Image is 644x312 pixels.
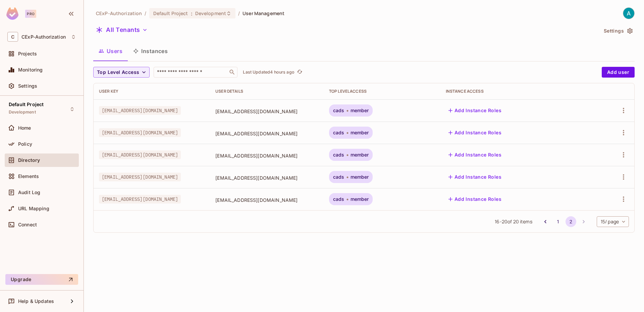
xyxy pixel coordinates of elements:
span: Top Level Access [97,68,139,77]
span: [EMAIL_ADDRESS][DOMAIN_NAME] [99,173,181,181]
button: Add Instance Roles [446,127,504,138]
div: User Details [215,89,318,94]
div: Pro [25,10,36,18]
span: : [191,11,193,16]
span: cads [333,152,344,158]
span: Monitoring [18,67,43,73]
button: All Tenants [93,25,150,35]
span: Directory [18,158,40,163]
button: Users [93,43,128,59]
span: Audit Log [18,190,40,195]
span: Development [195,10,226,16]
div: 15 / page [597,216,629,227]
span: member [351,174,369,180]
button: Go to previous page [540,216,551,227]
span: Settings [18,83,37,89]
span: C [7,32,18,42]
img: SReyMgAAAABJRU5ErkJggg== [6,7,18,20]
span: cads [333,174,344,180]
span: member [351,152,369,158]
button: Add user [602,67,635,78]
span: [EMAIL_ADDRESS][DOMAIN_NAME] [215,152,318,159]
span: cads [333,196,344,202]
span: Projects [18,51,37,56]
span: Workspace: CExP-Authorization [21,34,66,40]
button: Upgrade [5,274,78,285]
span: cads [333,108,344,113]
span: Policy [18,141,32,147]
span: Development [9,109,36,115]
button: Add Instance Roles [446,194,504,205]
span: [EMAIL_ADDRESS][DOMAIN_NAME] [99,128,181,137]
button: Add Instance Roles [446,105,504,116]
span: Default Project [153,10,188,16]
button: page 2 [566,216,576,227]
span: member [351,108,369,113]
span: [EMAIL_ADDRESS][DOMAIN_NAME] [99,150,181,159]
button: Instances [128,43,173,59]
span: Connect [18,222,37,227]
span: User Management [243,10,284,16]
span: refresh [297,69,303,76]
span: Click to refresh data [294,68,304,76]
span: Home [18,125,31,131]
span: [EMAIL_ADDRESS][DOMAIN_NAME] [215,175,318,181]
span: Default Project [9,102,44,107]
span: [EMAIL_ADDRESS][DOMAIN_NAME] [215,197,318,203]
button: Top Level Access [93,67,150,78]
nav: pagination navigation [539,216,590,227]
span: cads [333,130,344,135]
span: the active workspace [96,10,142,16]
span: [EMAIL_ADDRESS][DOMAIN_NAME] [215,108,318,115]
span: Help & Updates [18,299,54,304]
span: [EMAIL_ADDRESS][DOMAIN_NAME] [99,106,181,115]
li: / [145,10,146,16]
button: Settings [601,26,635,36]
span: 16 - 20 of 20 items [495,218,532,225]
li: / [238,10,240,16]
div: Instance Access [446,89,583,94]
span: Elements [18,174,39,179]
button: Go to page 1 [553,216,563,227]
img: Authorization CExP [623,8,634,19]
span: member [351,196,369,202]
span: member [351,130,369,135]
div: Top Level Access [329,89,435,94]
span: [EMAIL_ADDRESS][DOMAIN_NAME] [99,195,181,204]
button: Add Instance Roles [446,172,504,182]
span: URL Mapping [18,206,49,211]
button: Add Instance Roles [446,149,504,160]
div: User Key [99,89,205,94]
p: Last Updated 4 hours ago [243,70,294,75]
button: refresh [296,68,304,76]
span: [EMAIL_ADDRESS][DOMAIN_NAME] [215,130,318,137]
